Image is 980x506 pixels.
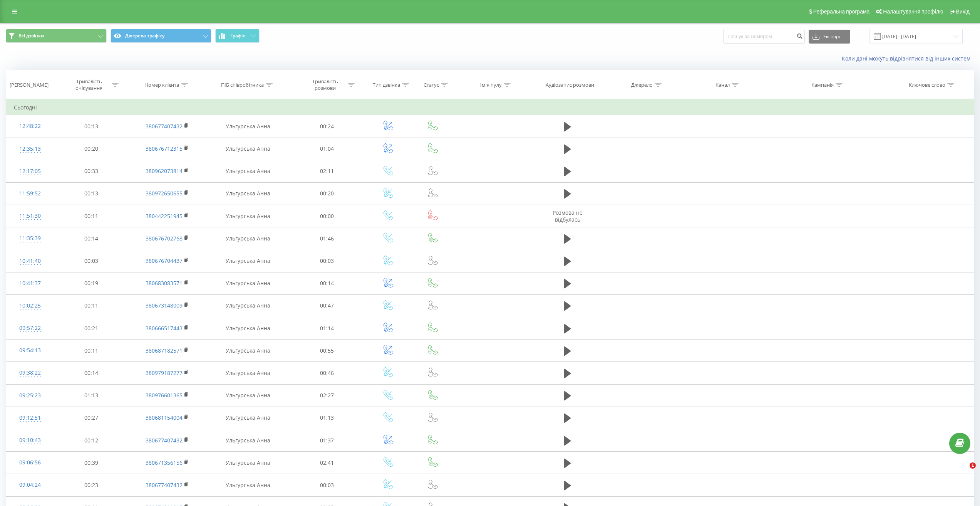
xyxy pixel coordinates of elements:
span: 1 [970,462,976,469]
td: Ульгурська Анна [206,294,290,317]
div: Ключове слово [909,82,945,88]
div: Тривалість очікування [69,78,110,91]
td: 01:14 [290,317,364,340]
td: 01:04 [290,138,364,160]
div: Тип дзвінка [373,82,400,88]
a: 380673148009 [146,302,183,309]
div: Канал [715,82,730,88]
td: 00:11 [54,340,129,362]
a: 380979187277 [146,369,183,377]
span: Вихід [956,8,970,15]
td: 00:00 [290,205,364,227]
td: 00:24 [290,115,364,138]
a: 380677407432 [146,437,183,444]
td: 00:03 [290,250,364,272]
div: 12:35:13 [14,141,46,156]
td: 00:13 [54,182,129,205]
a: 380442251945 [146,212,183,220]
div: 11:35:39 [14,231,46,246]
div: Джерело [631,82,653,88]
td: Ульгурська Анна [206,452,290,474]
a: 380676712315 [146,145,183,152]
td: 00:46 [290,362,364,384]
td: Сьогодні [6,100,974,115]
div: ПІБ співробітника [221,82,264,88]
iframe: Intercom live chat [954,462,972,481]
td: 01:13 [54,384,129,407]
td: 00:47 [290,294,364,317]
td: 00:27 [54,407,129,429]
td: 00:11 [54,294,129,317]
div: 09:12:51 [14,410,46,425]
td: 00:20 [54,138,129,160]
div: Статус [424,82,439,88]
a: 380666517443 [146,324,183,332]
div: 09:04:24 [14,477,46,493]
div: 09:25:23 [14,388,46,403]
td: 00:33 [54,160,129,182]
button: Експорт [809,30,850,44]
button: Графік [215,29,260,43]
td: 02:27 [290,384,364,407]
a: Коли дані можуть відрізнятися вiд інших систем [842,55,974,62]
span: Розмова не відбулась [553,209,583,223]
td: Ульгурська Анна [206,115,290,138]
input: Пошук за номером [723,30,805,44]
td: 00:21 [54,317,129,340]
td: 00:55 [290,340,364,362]
td: 01:13 [290,407,364,429]
button: Джерела трафіку [111,29,211,43]
span: Налаштування профілю [883,8,943,15]
button: Всі дзвінки [6,29,107,43]
td: Ульгурська Анна [206,227,290,250]
span: Реферальна програма [813,8,870,15]
td: 02:41 [290,452,364,474]
td: Ульгурська Анна [206,429,290,452]
td: Ульгурська Анна [206,362,290,384]
td: Ульгурська Анна [206,340,290,362]
td: 01:37 [290,429,364,452]
div: 09:06:56 [14,455,46,470]
div: 09:54:13 [14,343,46,358]
div: Номер клієнта [144,82,179,88]
span: Графік [230,33,245,39]
td: 00:14 [54,362,129,384]
span: Всі дзвінки [18,33,44,39]
div: 10:41:37 [14,276,46,291]
td: 00:23 [54,474,129,496]
div: 10:02:25 [14,298,46,313]
div: 09:57:22 [14,321,46,336]
div: Ім'я пулу [480,82,502,88]
div: 12:17:05 [14,164,46,179]
td: Ульгурська Анна [206,205,290,227]
a: 380683083571 [146,279,183,287]
div: 11:51:30 [14,208,46,224]
td: Ульгурська Анна [206,407,290,429]
a: 380687182571 [146,347,183,354]
a: 380976601365 [146,392,183,399]
td: Ульгурська Анна [206,138,290,160]
td: Ульгурська Анна [206,474,290,496]
td: 00:20 [290,182,364,205]
div: 09:38:22 [14,365,46,380]
td: Ульгурська Анна [206,384,290,407]
div: Кампанія [811,82,834,88]
div: [PERSON_NAME] [10,82,49,88]
td: 00:03 [54,250,129,272]
a: 380677407432 [146,481,183,489]
td: 00:14 [290,272,364,294]
td: Ульгурська Анна [206,182,290,205]
td: Ульгурська Анна [206,317,290,340]
div: 09:10:43 [14,433,46,448]
td: 00:13 [54,115,129,138]
td: 00:39 [54,452,129,474]
div: Тривалість розмови [305,78,346,91]
a: 380676702768 [146,235,183,242]
td: Ульгурська Анна [206,272,290,294]
a: 380962073814 [146,167,183,175]
a: 380972650655 [146,190,183,197]
td: 00:11 [54,205,129,227]
td: 01:46 [290,227,364,250]
a: 380681154004 [146,414,183,421]
td: Ульгурська Анна [206,250,290,272]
